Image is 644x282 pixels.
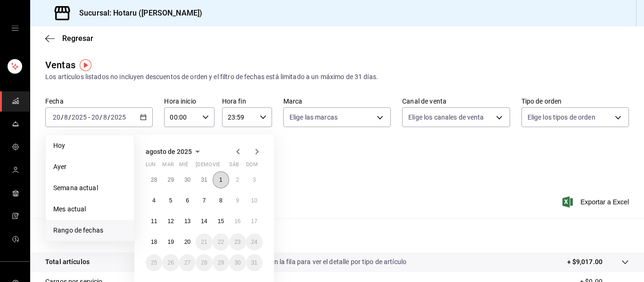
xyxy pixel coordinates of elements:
button: 11 de agosto de 2025 [146,213,162,230]
abbr: 6 de agosto de 2025 [186,197,189,204]
button: 1 de agosto de 2025 [213,171,229,188]
p: Da clic en la fila para ver el detalle por tipo de artículo [250,257,406,267]
button: 30 de agosto de 2025 [229,254,246,271]
p: Resumen [45,230,629,241]
abbr: 29 de agosto de 2025 [218,259,224,266]
abbr: 31 de agosto de 2025 [251,259,257,266]
button: 31 de agosto de 2025 [246,254,263,271]
abbr: sábado [229,161,239,171]
span: agosto de 2025 [146,148,192,155]
span: / [68,113,71,121]
abbr: 21 de agosto de 2025 [201,239,207,245]
abbr: viernes [213,161,220,171]
abbr: 10 de agosto de 2025 [251,197,257,204]
button: open drawer [11,24,19,32]
abbr: jueves [196,161,251,171]
button: 29 de julio de 2025 [162,171,179,188]
button: 7 de agosto de 2025 [196,192,212,209]
button: 24 de agosto de 2025 [246,234,263,250]
button: 29 de agosto de 2025 [213,254,229,271]
span: Semana actual [53,183,126,193]
span: Regresar [62,34,93,43]
button: 20 de agosto de 2025 [179,234,196,250]
label: Tipo de orden [521,98,629,105]
abbr: 30 de agosto de 2025 [234,259,240,266]
input: -- [103,113,107,121]
span: Elige los canales de venta [408,113,484,122]
abbr: 27 de agosto de 2025 [184,259,190,266]
button: 27 de agosto de 2025 [179,254,196,271]
span: Hoy [53,141,126,151]
button: 23 de agosto de 2025 [229,234,246,250]
abbr: 8 de agosto de 2025 [219,197,223,204]
label: Hora inicio [164,98,214,105]
span: - [88,113,90,121]
abbr: 12 de agosto de 2025 [167,218,173,225]
input: ---- [71,113,87,121]
button: 4 de agosto de 2025 [146,192,162,209]
input: ---- [110,113,126,121]
button: 28 de agosto de 2025 [196,254,212,271]
button: 5 de agosto de 2025 [162,192,179,209]
span: / [107,113,110,121]
button: 16 de agosto de 2025 [229,213,246,230]
abbr: domingo [246,161,258,171]
abbr: 13 de agosto de 2025 [184,218,190,225]
abbr: 7 de agosto de 2025 [203,197,206,204]
abbr: 11 de agosto de 2025 [151,218,157,225]
label: Marca [283,98,391,105]
span: / [61,113,64,121]
div: Los artículos listados no incluyen descuentos de orden y el filtro de fechas está limitado a un m... [45,72,629,82]
abbr: 29 de julio de 2025 [167,177,173,183]
button: 25 de agosto de 2025 [146,254,162,271]
span: Elige las marcas [289,113,338,122]
button: agosto de 2025 [146,146,203,157]
button: 9 de agosto de 2025 [229,192,246,209]
abbr: 25 de agosto de 2025 [151,259,157,266]
abbr: 26 de agosto de 2025 [167,259,173,266]
abbr: miércoles [179,161,188,171]
abbr: 30 de julio de 2025 [184,177,190,183]
button: 18 de agosto de 2025 [146,234,162,250]
span: Ayer [53,162,126,172]
abbr: 19 de agosto de 2025 [167,239,173,245]
abbr: 4 de agosto de 2025 [152,197,156,204]
abbr: 23 de agosto de 2025 [234,239,240,245]
h3: Sucursal: Hotaru ([PERSON_NAME]) [72,8,202,19]
abbr: 20 de agosto de 2025 [184,239,190,245]
div: Ventas [45,58,75,72]
img: Tooltip marker [80,59,91,71]
button: 2 de agosto de 2025 [229,171,246,188]
abbr: 9 de agosto de 2025 [236,197,239,204]
span: Rango de fechas [53,226,126,235]
abbr: 24 de agosto de 2025 [251,239,257,245]
button: 6 de agosto de 2025 [179,192,196,209]
button: 26 de agosto de 2025 [162,254,179,271]
span: / [99,113,102,121]
button: 10 de agosto de 2025 [246,192,263,209]
button: 30 de julio de 2025 [179,171,196,188]
p: Total artículos [45,257,90,267]
abbr: 28 de julio de 2025 [151,177,157,183]
abbr: 2 de agosto de 2025 [236,177,239,183]
button: 8 de agosto de 2025 [213,192,229,209]
button: 21 de agosto de 2025 [196,234,212,250]
p: + $9,017.00 [567,257,603,267]
abbr: 31 de julio de 2025 [201,177,207,183]
abbr: 1 de agosto de 2025 [219,177,223,183]
input: -- [52,113,61,121]
button: 12 de agosto de 2025 [162,213,179,230]
button: Regresar [45,34,93,43]
abbr: 28 de agosto de 2025 [201,259,207,266]
button: Exportar a Excel [564,196,629,208]
button: 19 de agosto de 2025 [162,234,179,250]
button: 3 de agosto de 2025 [246,171,263,188]
button: 28 de julio de 2025 [146,171,162,188]
span: Mes actual [53,204,126,214]
abbr: 18 de agosto de 2025 [151,239,157,245]
abbr: 16 de agosto de 2025 [234,218,240,225]
label: Fecha [45,98,153,105]
abbr: martes [162,161,173,171]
